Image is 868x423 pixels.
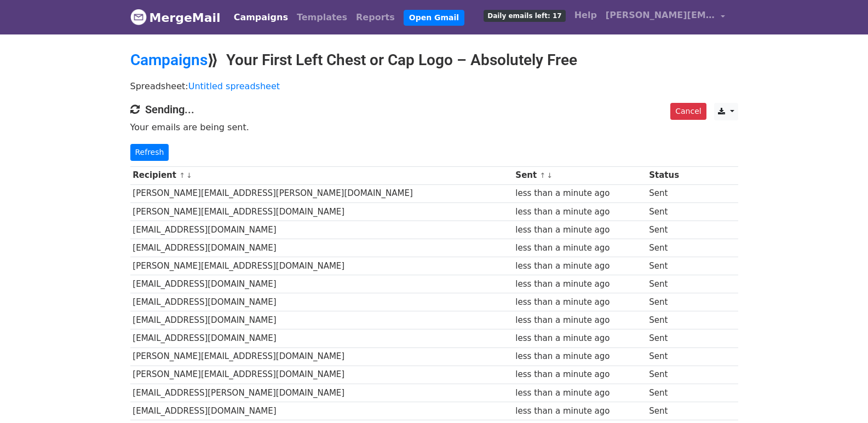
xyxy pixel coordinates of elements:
[515,296,643,309] div: less than a minute ago
[186,171,192,179] a: ↓
[130,103,738,116] h4: Sending...
[515,224,643,236] div: less than a minute ago
[130,329,513,347] td: [EMAIL_ADDRESS][DOMAIN_NAME]
[515,350,643,363] div: less than a minute ago
[404,10,464,26] a: Open Gmail
[515,405,643,418] div: less than a minute ago
[130,221,513,239] td: [EMAIL_ADDRESS][DOMAIN_NAME]
[130,366,513,384] td: [PERSON_NAME][EMAIL_ADDRESS][DOMAIN_NAME]
[130,347,513,366] td: [PERSON_NAME][EMAIL_ADDRESS][DOMAIN_NAME]
[229,7,292,28] a: Campaigns
[130,384,513,402] td: [EMAIL_ADDRESS][PERSON_NAME][DOMAIN_NAME]
[130,202,513,221] td: [PERSON_NAME][EMAIL_ADDRESS][DOMAIN_NAME]
[130,121,738,133] p: Your emails are being sent.
[515,332,643,345] div: less than a minute ago
[646,293,693,311] td: Sent
[539,171,545,179] a: ↑
[601,4,729,30] a: [PERSON_NAME][EMAIL_ADDRESS][DOMAIN_NAME]
[515,314,643,327] div: less than a minute ago
[292,7,352,28] a: Templates
[646,311,693,329] td: Sent
[670,103,706,120] a: Cancel
[130,239,513,257] td: [EMAIL_ADDRESS][DOMAIN_NAME]
[646,239,693,257] td: Sent
[515,278,643,291] div: less than a minute ago
[570,4,601,26] a: Help
[130,80,738,92] p: Spreadsheet:
[484,10,565,22] span: Daily emails left: 17
[646,275,693,293] td: Sent
[515,187,643,200] div: less than a minute ago
[130,257,513,275] td: [PERSON_NAME][EMAIL_ADDRESS][DOMAIN_NAME]
[130,311,513,329] td: [EMAIL_ADDRESS][DOMAIN_NAME]
[179,171,185,179] a: ↑
[479,4,570,26] a: Daily emails left: 17
[606,9,715,22] span: [PERSON_NAME][EMAIL_ADDRESS][DOMAIN_NAME]
[513,166,647,184] th: Sent
[515,242,643,254] div: less than a minute ago
[646,202,693,221] td: Sent
[130,6,221,29] a: MergeMail
[130,184,513,202] td: [PERSON_NAME][EMAIL_ADDRESS][PERSON_NAME][DOMAIN_NAME]
[130,402,513,420] td: [EMAIL_ADDRESS][DOMAIN_NAME]
[646,384,693,402] td: Sent
[515,387,643,399] div: less than a minute ago
[130,51,208,69] a: Campaigns
[515,368,643,381] div: less than a minute ago
[515,206,643,218] div: less than a minute ago
[646,221,693,239] td: Sent
[130,166,513,184] th: Recipient
[515,260,643,273] div: less than a minute ago
[646,347,693,366] td: Sent
[130,144,169,161] a: Refresh
[130,9,147,25] img: MergeMail logo
[130,51,738,69] h2: ⟫ Your First Left Chest or Cap Logo – Absolutely Free
[646,184,693,202] td: Sent
[646,257,693,275] td: Sent
[130,275,513,293] td: [EMAIL_ADDRESS][DOMAIN_NAME]
[646,366,693,384] td: Sent
[130,293,513,311] td: [EMAIL_ADDRESS][DOMAIN_NAME]
[646,402,693,420] td: Sent
[646,166,693,184] th: Status
[188,81,280,91] a: Untitled spreadsheet
[547,171,553,179] a: ↓
[646,329,693,347] td: Sent
[352,7,399,28] a: Reports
